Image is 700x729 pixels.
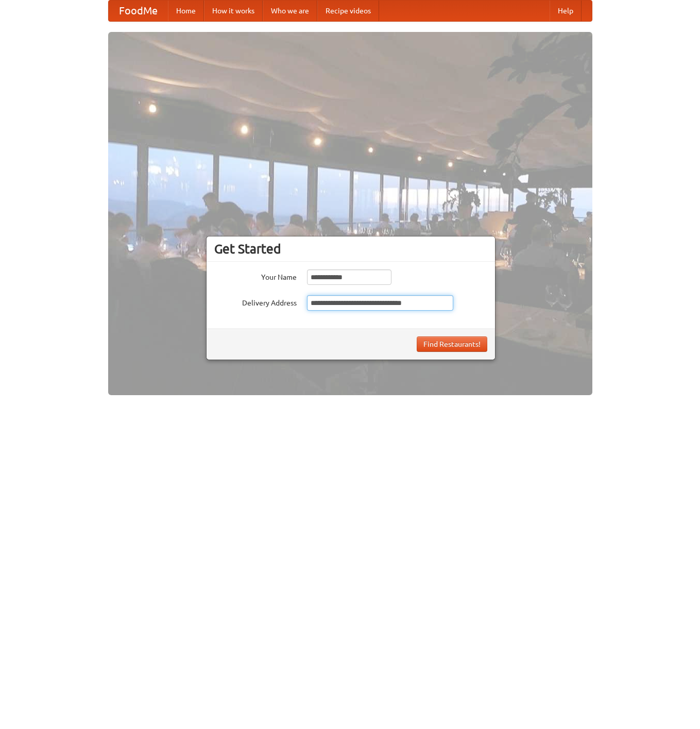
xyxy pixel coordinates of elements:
button: Find Restaurants! [417,336,487,352]
a: Recipe videos [317,1,379,21]
a: How it works [204,1,263,21]
a: Who we are [263,1,317,21]
h3: Get Started [214,241,487,257]
label: Delivery Address [214,295,297,308]
a: Home [168,1,204,21]
a: FoodMe [109,1,168,21]
a: Help [550,1,582,21]
label: Your Name [214,269,297,282]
